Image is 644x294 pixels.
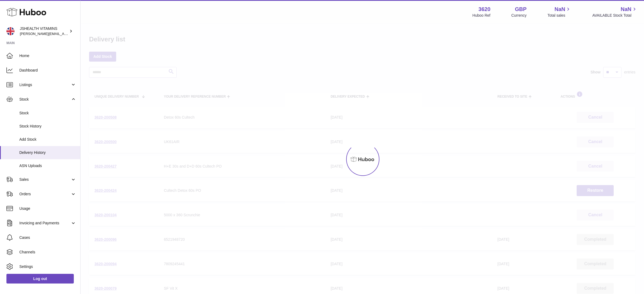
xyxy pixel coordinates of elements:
span: Stock [19,97,71,102]
a: Log out [6,274,74,284]
span: [PERSON_NAME][EMAIL_ADDRESS][DOMAIN_NAME] [20,31,108,36]
div: Huboo Ref [473,13,491,18]
span: Sales [19,177,71,182]
span: Stock [19,111,76,116]
span: Settings [19,264,76,269]
span: Stock History [19,124,76,129]
span: Listings [19,82,71,87]
span: NaN [554,6,565,13]
span: Invoicing and Payments [19,221,71,226]
div: Currency [511,13,527,18]
span: Add Stock [19,137,76,142]
strong: 3620 [478,6,491,13]
span: NaN [621,6,631,13]
img: francesca@jshealthvitamins.com [6,27,14,35]
span: Orders [19,192,71,197]
span: ASN Uploads [19,163,76,168]
a: NaN Total sales [547,6,571,18]
span: Home [19,53,76,58]
span: Usage [19,206,76,211]
span: Dashboard [19,68,76,73]
span: Total sales [547,13,571,18]
div: JSHEALTH VITAMINS [20,26,68,36]
span: AVAILABLE Stock Total [592,13,638,18]
span: Cases [19,235,76,240]
span: Delivery History [19,150,76,155]
strong: GBP [515,6,526,13]
span: Channels [19,250,76,255]
a: NaN AVAILABLE Stock Total [592,6,638,18]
